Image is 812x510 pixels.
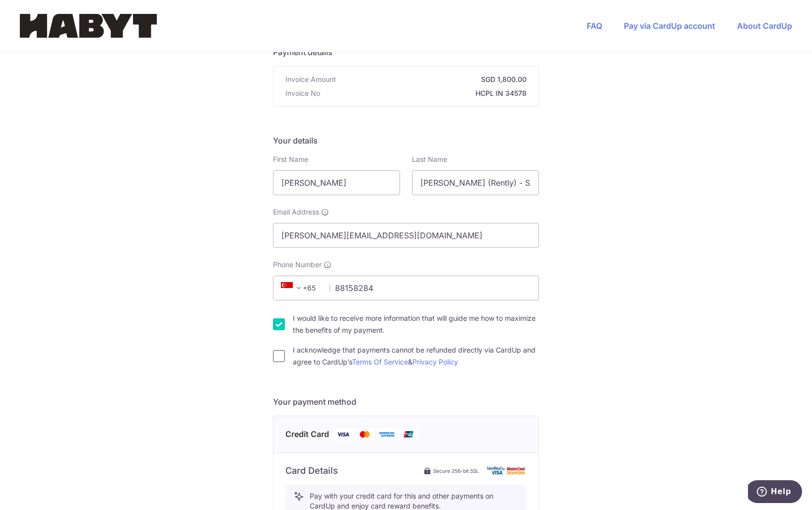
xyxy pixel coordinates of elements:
span: Credit Card [285,428,329,440]
label: Last Name [412,154,447,164]
span: Invoice No [285,88,320,98]
span: Invoice Amount [285,74,336,84]
label: I would like to receive more information that will guide me how to maximize the benefits of my pa... [293,312,539,336]
h5: Payment details [273,46,539,58]
a: Pay via CardUp account [624,21,715,31]
a: FAQ [587,21,602,31]
img: Mastercard [355,428,375,440]
iframe: Opens a widget where you can find more information [748,480,802,505]
img: card secure [487,466,527,475]
span: Email Address [273,207,319,217]
strong: SGD 1,800.00 [340,74,527,84]
label: I acknowledge that payments cannot be refunded directly via CardUp and agree to CardUp’s & [293,344,539,368]
a: Privacy Policy [412,358,458,366]
img: Union Pay [399,428,418,440]
label: First Name [273,154,308,164]
span: Secure 256-bit SSL [433,467,479,475]
span: +65 [278,282,323,294]
a: Terms Of Service [352,358,408,366]
h5: Your details [273,135,539,146]
h6: Card Details [285,465,338,477]
input: Last name [412,170,539,195]
img: Visa [333,428,353,440]
span: Phone Number [273,260,322,270]
img: American Express [377,428,397,440]
strong: HCPL IN 34578 [324,88,527,98]
span: +65 [281,282,305,294]
input: First name [273,170,400,195]
h5: Your payment method [273,396,539,408]
input: Email address [273,223,539,248]
a: About CardUp [737,21,792,31]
